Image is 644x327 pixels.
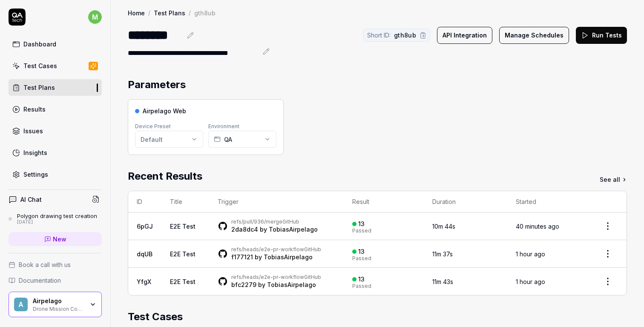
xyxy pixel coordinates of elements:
div: Test Cases [23,61,57,70]
h2: Recent Results [128,169,202,184]
a: Insights [9,144,102,161]
button: m [88,9,102,26]
a: 2da8dc4 [231,226,258,233]
div: 13 [358,248,365,255]
a: Test Plans [9,79,102,96]
time: 1 hour ago [516,250,545,258]
span: Book a call with us [19,260,71,269]
a: TobiasAirpelago [264,253,313,261]
a: TobiasAirpelago [267,281,316,288]
div: / [189,9,191,17]
a: bfc2279 [231,281,256,288]
label: Device Preset [135,123,171,129]
button: AAirpelagoDrone Mission Control [9,292,102,317]
div: GitHub [231,218,318,225]
th: ID [128,191,161,212]
a: Results [9,101,102,118]
div: GitHub [231,246,321,253]
h2: Parameters [128,77,186,92]
a: Dashboard [9,36,102,52]
div: / [148,9,150,17]
a: Documentation [9,276,102,285]
div: Polygon drawing test creation [17,212,97,219]
span: m [88,10,102,24]
a: YfgX [137,278,151,285]
div: GitHub [231,274,321,281]
button: QA [208,131,276,148]
div: by [231,281,321,289]
time: 1 hour ago [516,278,545,285]
h2: Test Cases [128,309,183,324]
div: 13 [358,275,365,283]
div: Drone Mission Control [33,305,84,312]
a: Test Cases [9,57,102,74]
a: dqUB [137,250,152,258]
th: Result [344,191,423,212]
h4: AI Chat [20,195,42,204]
div: Default [141,135,163,144]
a: See all [600,175,627,184]
a: New [9,232,102,246]
label: Environment [208,123,239,129]
div: Airpelago [33,297,84,305]
button: Run Tests [576,27,627,44]
div: 13 [358,220,365,228]
div: Settings [23,170,48,179]
div: Issues [23,126,43,135]
span: Airpelago Web [143,106,186,115]
th: Started [507,191,589,212]
a: Book a call with us [9,260,102,269]
button: Default [135,131,203,148]
button: Manage Schedules [499,27,569,44]
time: 10m 44s [432,223,455,230]
a: 6pGJ [137,223,153,230]
span: A [14,298,28,311]
a: E2E Test [170,278,195,285]
span: New [53,235,66,244]
th: Duration [424,191,507,212]
a: TobiasAirpelago [269,226,318,233]
div: Test Plans [23,83,55,92]
th: Trigger [209,191,344,212]
time: 11m 37s [432,250,453,258]
div: Results [23,105,46,114]
th: Title [161,191,209,212]
span: gth8ub [394,31,416,40]
a: E2E Test [170,223,195,230]
a: refs/pull/936/merge [231,218,282,225]
div: Passed [352,228,371,233]
div: by [231,225,318,234]
a: Issues [9,123,102,139]
time: 11m 43s [432,278,453,285]
a: refs/heads/e2e-pr-workflow [231,246,304,252]
div: Insights [23,148,47,157]
div: [DATE] [17,219,97,225]
a: E2E Test [170,250,195,258]
a: Settings [9,166,102,183]
div: Passed [352,256,371,261]
a: f177121 [231,253,253,261]
a: Home [128,9,145,17]
div: Dashboard [23,40,56,49]
a: Polygon drawing test creation[DATE] [9,212,102,225]
time: 40 minutes ago [516,223,559,230]
a: Test Plans [154,9,185,17]
div: Passed [352,284,371,289]
span: QA [224,135,232,144]
a: refs/heads/e2e-pr-workflow [231,274,304,280]
span: Documentation [19,276,61,285]
span: Short ID: [367,31,391,40]
div: by [231,253,321,261]
button: API Integration [437,27,492,44]
div: gth8ub [194,9,216,17]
